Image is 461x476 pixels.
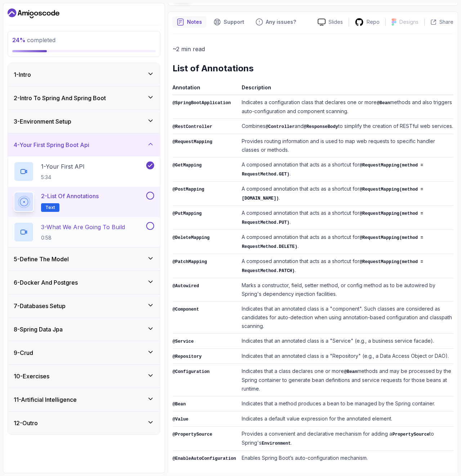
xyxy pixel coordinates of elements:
[8,318,160,341] button: 8-Spring Data Jpa
[239,119,453,134] td: Combines and to simplify the creation of RESTful web services.
[392,432,429,437] code: PropertySource
[173,44,453,54] p: ~2 min read
[14,192,154,212] button: 2-List of AnnotationsText
[173,235,210,240] code: @DeleteMapping
[8,388,160,411] button: 11-Artificial Intelligence
[239,302,453,334] td: Indicates that an annotated class is a "component". Such classes are considered as candidates for...
[14,302,66,310] h3: 7 - Databases Setup
[173,284,199,289] code: @Autowired
[14,278,78,287] h3: 6 - Docker And Postgres
[8,133,160,156] button: 4-Your First Spring Boot Api
[239,157,453,182] td: A composed annotation that acts as a shortcut for .
[239,349,453,364] td: Indicates that an annotated class is a "Repository" (e.g., a Data Access Object or DAO).
[173,63,453,74] h2: List of Annotations
[41,223,125,231] p: 3 - What We Are Going To Build
[14,395,77,404] h3: 11 - Artificial Intelligence
[173,307,199,312] code: @Component
[224,18,244,26] p: Support
[173,211,202,216] code: @PutMapping
[8,412,160,435] button: 12-Outro
[239,134,453,157] td: Provides routing information and is used to map web requests to specific handler classes or methods.
[173,83,239,95] th: Annotation
[8,341,160,364] button: 9-Crud
[14,325,63,334] h3: 8 - Spring Data Jpa
[173,187,204,192] code: @PostMapping
[14,222,154,242] button: 3-What We Are Going To Build0:58
[312,18,349,26] a: Slides
[14,94,106,102] h3: 2 - Intro To Spring And Spring Boot
[41,192,99,200] p: 2 - List of Annotations
[377,101,390,106] code: @Bean
[344,369,357,374] code: @Bean
[239,427,453,451] td: Provides a convenient and declarative mechanism for adding a to Spring's .
[239,396,453,412] td: Indicates that a method produces a bean to be managed by the Spring container.
[251,16,300,28] button: Feedback button
[12,36,26,44] span: 24 %
[173,139,212,144] code: @RequestMapping
[239,364,453,396] td: Indicates that a class declares one or more methods and may be processed by the Spring container ...
[14,70,31,79] h3: 1 - Intro
[239,451,453,466] td: Enables Spring Boot’s auto-configuration mechanism.
[304,124,338,129] code: @ResponseBody
[367,18,380,26] p: Repo
[8,365,160,388] button: 10-Exercises
[239,182,453,206] td: A composed annotation that acts as a shortcut for .
[209,16,249,28] button: Support button
[173,339,194,344] code: @Service
[239,412,453,427] td: Indicates a default value expression for the annotated element.
[14,141,89,149] h3: 4 - Your First Spring Boot Api
[187,18,202,26] p: Notes
[239,278,453,302] td: Marks a constructor, field, setter method, or config method as to be autowired by Spring's depend...
[173,101,231,106] code: @SpringBootApplication
[439,18,453,26] p: Share
[173,259,207,264] code: @PatchMapping
[14,117,71,126] h3: 3 - Environment Setup
[173,354,202,359] code: @Repository
[8,86,160,110] button: 2-Intro To Spring And Spring Boot
[173,16,206,28] button: notes button
[424,18,453,26] button: Share
[8,294,160,317] button: 7-Databases Setup
[41,234,125,241] p: 0:58
[239,95,453,119] td: Indicates a configuration class that declares one or more methods and also triggers auto-configur...
[14,348,33,357] h3: 9 - Crud
[14,161,154,182] button: 1-Your First API5:34
[328,18,343,26] p: Slides
[41,162,85,171] p: 1 - Your First API
[14,372,49,381] h3: 10 - Exercises
[45,205,55,210] span: Text
[41,174,85,181] p: 5:34
[8,8,59,19] a: Dashboard
[14,419,38,427] h3: 12 - Outro
[265,124,295,129] code: @Controller
[239,254,453,278] td: A composed annotation that acts as a shortcut for .
[173,432,212,437] code: @PropertySource
[173,369,210,374] code: @Configuration
[173,456,236,461] code: @EnableAutoConfiguration
[173,417,188,422] code: @Value
[8,110,160,133] button: 3-Environment Setup
[173,402,186,407] code: @Bean
[239,206,453,230] td: A composed annotation that acts as a shortcut for .
[14,255,69,263] h3: 5 - Define The Model
[12,36,55,44] span: completed
[261,441,291,446] code: Environment
[8,63,160,86] button: 1-Intro
[266,18,296,26] p: Any issues?
[173,124,212,129] code: @RestController
[173,163,202,168] code: @GetMapping
[8,248,160,271] button: 5-Define The Model
[399,18,419,26] p: Designs
[239,334,453,349] td: Indicates that an annotated class is a "Service" (e.g., a business service facade).
[8,271,160,294] button: 6-Docker And Postgres
[349,18,385,27] a: Repo
[239,83,453,95] th: Description
[239,230,453,254] td: A composed annotation that acts as a shortcut for .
